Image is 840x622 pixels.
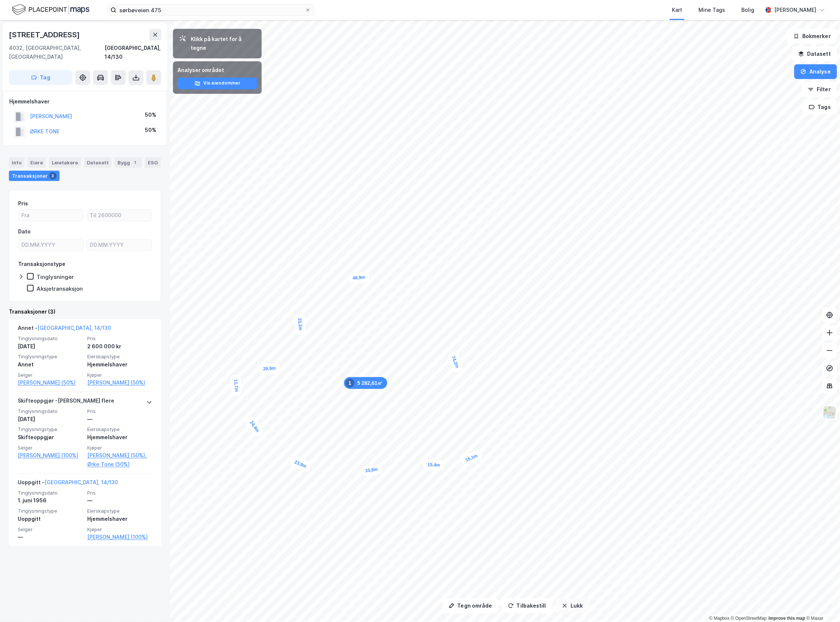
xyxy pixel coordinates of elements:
[87,515,152,523] div: Hjemmelshaver
[794,64,837,79] button: Analyse
[87,372,152,378] span: Kjøper
[555,598,589,613] button: Lukk
[501,598,552,613] button: Tilbakestill
[9,29,81,41] div: [STREET_ADDRESS]
[49,157,81,168] div: Leietakere
[803,587,840,622] iframe: Chat Widget
[18,372,83,378] span: Selger
[769,616,805,621] a: Improve this map
[87,460,152,469] a: Ørke Tone (50%)
[698,6,725,14] div: Mine Tags
[87,490,152,496] span: Pris
[87,445,152,451] span: Kjøper
[792,47,837,61] button: Datasett
[145,110,156,119] div: 50%
[18,451,83,460] a: [PERSON_NAME] (100%)
[87,360,152,369] div: Hjemmelshaver
[803,587,840,622] div: Kontrollprogram for chat
[18,445,83,451] span: Selger
[18,508,83,514] span: Tinglysningstype
[18,478,118,490] div: Uoppgitt -
[87,526,152,533] span: Kjøper
[344,377,387,389] div: Map marker
[9,157,24,168] div: Info
[294,313,306,335] div: Map marker
[787,29,837,44] button: Bokmerker
[37,325,111,331] a: [GEOGRAPHIC_DATA], 14/130
[460,449,483,467] div: Map marker
[9,307,161,316] div: Transaksjoner (3)
[230,375,242,397] div: Map marker
[9,70,72,85] button: Tag
[18,515,83,523] div: Uoppgitt
[18,335,83,342] span: Tinglysningsdato
[731,616,767,621] a: OpenStreetMap
[18,415,83,424] div: [DATE]
[18,496,83,505] div: 1. juni 1956
[177,78,257,89] button: Vis eiendommer
[87,426,152,433] span: Eierskapstype
[27,157,46,168] div: Eiere
[18,360,83,369] div: Annet
[145,126,156,134] div: 50%
[18,227,31,236] div: Dato
[9,97,161,106] div: Hjemmelshaver
[823,406,837,420] img: Z
[18,490,83,496] span: Tinglysningsdato
[18,199,28,208] div: Pris
[115,157,142,168] div: Bygg
[423,459,445,471] div: Map marker
[49,172,57,180] div: 3
[177,66,257,75] div: Analyser området
[87,353,152,360] span: Eierskapstype
[18,396,114,408] div: Skifteoppgjør - [PERSON_NAME] flere
[18,378,83,387] a: [PERSON_NAME] (50%)
[18,408,83,414] span: Tinglysningsdato
[18,239,83,250] input: DD.MM.YYYY
[84,157,112,168] div: Datasett
[44,479,118,485] a: [GEOGRAPHIC_DATA], 14/130
[18,426,83,433] span: Tinglysningstype
[348,272,370,284] div: Map marker
[346,379,354,387] div: 1
[9,44,105,61] div: 4032, [GEOGRAPHIC_DATA], [GEOGRAPHIC_DATA]
[447,350,464,374] div: Map marker
[87,408,152,414] span: Pris
[18,324,111,335] div: Annet -
[360,464,382,477] div: Map marker
[87,451,152,460] a: [PERSON_NAME] (50%),
[803,100,837,115] button: Tags
[672,6,682,14] div: Kart
[37,273,74,280] div: Tinglysninger
[18,433,83,442] div: Skifteoppgjør
[774,6,816,14] div: [PERSON_NAME]
[741,6,754,14] div: Bolig
[244,415,265,438] div: Map marker
[191,35,256,52] div: Klikk på kartet for å tegne
[116,4,305,16] input: Søk på adresse, matrikkel, gårdeiere, leietakere eller personer
[87,433,152,442] div: Hjemmelshaver
[87,508,152,514] span: Eierskapstype
[87,378,152,387] a: [PERSON_NAME] (50%)
[9,171,59,181] div: Transaksjoner
[18,342,83,351] div: [DATE]
[132,159,139,166] div: 1
[258,363,280,374] div: Map marker
[709,616,730,621] a: Mapbox
[37,285,83,292] div: Aksjetransaksjon
[18,526,83,533] span: Selger
[18,533,83,541] div: —
[18,353,83,360] span: Tinglysningstype
[87,335,152,342] span: Pris
[87,496,152,505] div: —
[87,415,152,424] div: —
[145,157,161,168] div: ESG
[105,44,161,61] div: [GEOGRAPHIC_DATA], 14/130
[87,239,152,250] input: DD.MM.YYYY
[87,210,152,221] input: Til 2600000
[289,455,312,474] div: Map marker
[802,82,837,97] button: Filter
[87,533,152,541] a: [PERSON_NAME] (100%)
[18,260,65,269] div: Transaksjonstype
[18,210,83,221] input: Fra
